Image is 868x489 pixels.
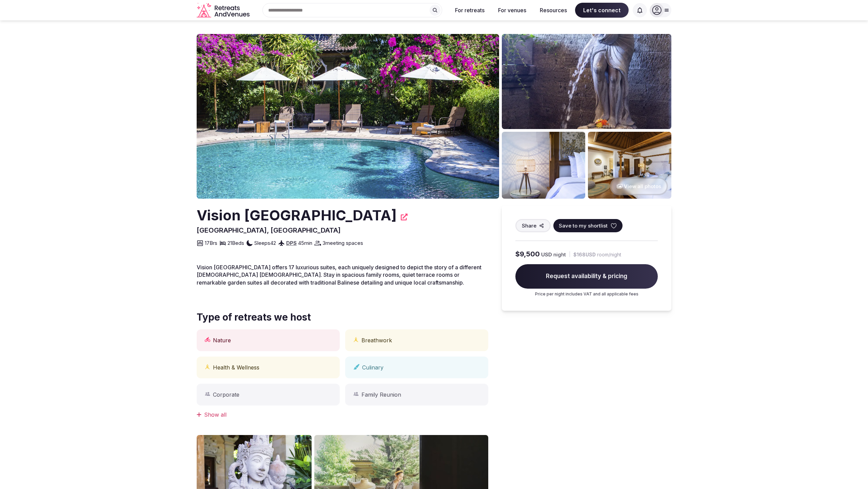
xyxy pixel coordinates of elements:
span: 45 min [298,239,312,247]
a: Visit the homepage [197,3,251,18]
span: night [553,251,566,258]
img: Venue cover photo [197,34,499,199]
a: DPS [286,240,297,246]
img: Venue gallery photo [502,34,671,129]
div: | [569,251,571,258]
span: Type of retreats we host [197,311,311,324]
button: For retreats [450,3,490,18]
h2: Vision [GEOGRAPHIC_DATA] [197,205,397,225]
span: $9,500 [515,249,540,259]
span: 21 Beds [228,239,244,247]
button: For venues [493,3,532,18]
span: Share [522,222,536,229]
span: [GEOGRAPHIC_DATA], [GEOGRAPHIC_DATA] [197,226,341,234]
span: $168 USD [573,251,596,258]
span: room/night [597,251,621,258]
button: View all photos [610,177,668,195]
img: Venue gallery photo [502,132,585,199]
span: Sleeps 42 [254,239,276,247]
span: Vision [GEOGRAPHIC_DATA] offers 17 luxurious suites, each uniquely designed to depict the story o... [197,264,481,286]
span: 3 meeting spaces [322,239,363,247]
span: Let's connect [575,3,629,18]
span: USD [541,251,552,258]
svg: Retreats and Venues company logo [197,3,251,18]
button: Share [515,219,551,232]
span: Save to my shortlist [559,222,608,229]
button: Save to my shortlist [553,219,623,232]
img: Venue gallery photo [588,132,671,199]
div: Show all [197,411,488,418]
span: 17 Brs [205,239,217,247]
button: Resources [534,3,572,18]
p: Price per night includes VAT and all applicable fees [515,291,658,297]
span: Request availability & pricing [515,264,658,289]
